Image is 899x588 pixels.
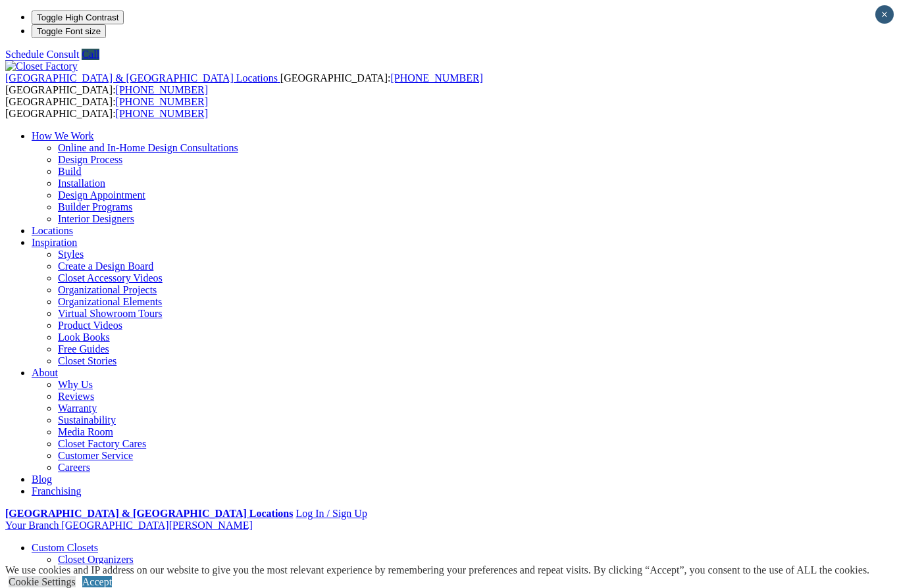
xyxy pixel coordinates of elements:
[58,438,146,449] a: Closet Factory Cares
[5,508,293,519] a: [GEOGRAPHIC_DATA] & [GEOGRAPHIC_DATA] Locations
[5,564,869,576] div: We use cookies and IP address on our website to give you the most relevant experience by remember...
[58,403,97,414] a: Warranty
[58,331,110,343] a: Look Books
[58,308,163,319] a: Virtual Showroom Tours
[58,414,116,426] a: Sustainability
[58,260,153,272] a: Create a Design Board
[5,61,78,72] img: Closet Factory
[82,49,99,60] a: Call
[32,225,73,236] a: Locations
[32,542,98,553] a: Custom Closets
[32,485,82,497] a: Franchising
[58,554,134,565] a: Closet Organizers
[116,84,208,95] a: [PHONE_NUMBER]
[5,520,59,531] span: Your Branch
[58,462,90,473] a: Careers
[58,213,134,224] a: Interior Designers
[82,576,112,587] a: Accept
[37,12,118,22] span: Toggle High Contrast
[58,189,145,201] a: Design Appointment
[9,576,76,587] a: Cookie Settings
[5,96,208,119] span: [GEOGRAPHIC_DATA]: [GEOGRAPHIC_DATA]:
[32,11,124,24] button: Toggle High Contrast
[58,355,116,366] a: Closet Stories
[116,108,208,119] a: [PHONE_NUMBER]
[61,520,252,531] span: [GEOGRAPHIC_DATA][PERSON_NAME]
[58,284,157,295] a: Organizational Projects
[5,72,280,84] a: [GEOGRAPHIC_DATA] & [GEOGRAPHIC_DATA] Locations
[32,24,106,38] button: Toggle Font size
[58,426,113,437] a: Media Room
[58,142,238,153] a: Online and In-Home Design Consultations
[58,249,84,260] a: Styles
[5,49,79,60] a: Schedule Consult
[116,96,208,107] a: [PHONE_NUMBER]
[32,367,58,378] a: About
[875,5,894,24] button: Close
[58,154,122,165] a: Design Process
[58,296,162,307] a: Organizational Elements
[58,272,163,283] a: Closet Accessory Videos
[58,166,82,177] a: Build
[295,508,367,519] a: Log In / Sign Up
[5,72,278,84] span: [GEOGRAPHIC_DATA] & [GEOGRAPHIC_DATA] Locations
[58,450,133,461] a: Customer Service
[58,391,94,402] a: Reviews
[58,343,109,355] a: Free Guides
[390,72,482,84] a: [PHONE_NUMBER]
[32,237,77,248] a: Inspiration
[37,26,101,36] span: Toggle Font size
[58,201,132,212] a: Builder Programs
[32,130,94,141] a: How We Work
[32,474,52,485] a: Blog
[58,178,105,189] a: Installation
[5,520,253,531] a: Your Branch [GEOGRAPHIC_DATA][PERSON_NAME]
[58,320,122,331] a: Product Videos
[5,72,483,95] span: [GEOGRAPHIC_DATA]: [GEOGRAPHIC_DATA]:
[58,379,93,390] a: Why Us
